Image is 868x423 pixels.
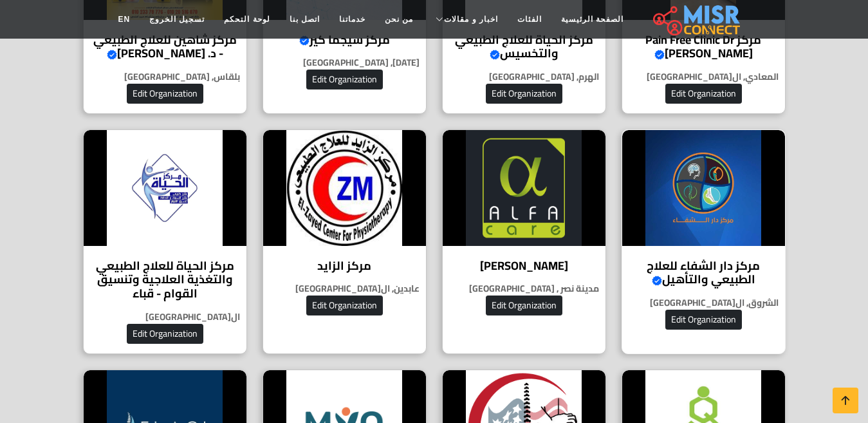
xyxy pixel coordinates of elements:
button: Edit Organization [306,70,383,89]
button: Edit Organization [127,324,203,344]
svg: Verified account [107,50,117,60]
img: ألفا كير [443,130,605,246]
a: من نحن [375,7,423,32]
p: الشروق, ال[GEOGRAPHIC_DATA] [622,296,785,310]
a: الصفحة الرئيسية [551,7,633,32]
p: المعادي, ال[GEOGRAPHIC_DATA] [622,70,785,84]
a: خدماتنا [329,7,375,32]
img: main.misr_connect [653,3,739,35]
h4: [PERSON_NAME] [452,259,596,273]
h4: مركز الحياة للعلاج الطبيعي والتخسيس [452,33,596,61]
p: [DATE], [GEOGRAPHIC_DATA] [263,56,426,70]
p: مدينة نصر , [GEOGRAPHIC_DATA] [443,282,605,296]
h4: مركز Pain Free Clinic Dr [PERSON_NAME] [632,33,775,61]
h4: مركز شاهين للعلاج الطبيعي - د. [PERSON_NAME] [93,33,237,61]
p: بلقاس, [GEOGRAPHIC_DATA] [84,70,246,84]
img: مركز دار الشفاء للعلاج الطبيعي والتأهيل [622,130,785,246]
h4: مركز دار الشفاء للعلاج الطبيعي والتأهيل [632,259,775,287]
button: Edit Organization [306,296,383,315]
a: لوحة التحكم [214,7,279,32]
button: Edit Organization [127,84,203,104]
h4: مركز الزايد [273,259,416,273]
svg: Verified account [490,50,500,60]
a: اخبار و مقالات [423,7,508,32]
a: اتصل بنا [280,7,329,32]
p: الهرم, [GEOGRAPHIC_DATA] [443,70,605,84]
a: تسجيل الخروج [140,7,214,32]
a: الفئات [508,7,551,32]
button: Edit Organization [486,84,562,104]
p: ال[GEOGRAPHIC_DATA] [84,310,246,324]
svg: Verified account [654,50,665,60]
h4: مركز سيجما كير [273,33,416,47]
button: Edit Organization [486,296,562,315]
span: اخبار و مقالات [444,14,498,25]
a: EN [108,7,140,32]
img: مركز الحياة للعلاج الطبيعي والتغذية العلاجية وتنسيق القوام - قباء [84,130,246,246]
h4: مركز الحياة للعلاج الطبيعي والتغذية العلاجية وتنسيق القوام - قباء [93,259,237,301]
svg: Verified account [652,276,662,286]
button: Edit Organization [665,310,742,330]
p: عابدين, ال[GEOGRAPHIC_DATA] [263,282,426,296]
button: Edit Organization [665,84,742,104]
a: مركز الزايد مركز الزايد عابدين, ال[GEOGRAPHIC_DATA] Edit Organization [255,129,434,354]
a: مركز الحياة للعلاج الطبيعي والتغذية العلاجية وتنسيق القوام - قباء مركز الحياة للعلاج الطبيعي والت... [75,129,255,354]
a: ألفا كير [PERSON_NAME] مدينة نصر , [GEOGRAPHIC_DATA] Edit Organization [434,129,614,354]
img: مركز الزايد [263,130,426,246]
a: مركز دار الشفاء للعلاج الطبيعي والتأهيل مركز دار الشفاء للعلاج الطبيعي والتأهيل الشروق, ال[GEOGRA... [614,129,793,354]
